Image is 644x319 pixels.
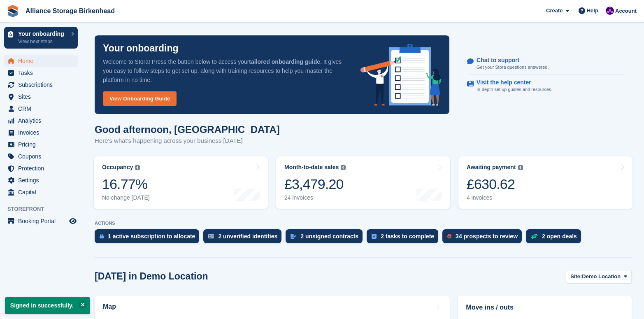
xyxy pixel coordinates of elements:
[108,233,195,240] div: 1 active subscription to allocate
[467,164,516,171] div: Awaiting payment
[456,233,518,240] div: 34 prospects to review
[477,79,546,86] p: Visit the help center
[360,44,441,106] img: onboarding-info-6c161a55d2c0e0a8cae90662b2fe09162a5109e8cc188191df67fb4f79e88e88.svg
[566,270,632,284] button: Site: Demo Location
[4,79,78,91] a: menu
[4,215,78,227] a: menu
[103,91,177,106] a: View Onboarding Guide
[447,234,451,239] img: prospect-51fa495bee0391a8d652442698ab0144808aea92771e9ea1ae160a38d050c398.svg
[526,229,585,247] a: 2 open deals
[18,55,67,67] span: Home
[367,229,442,247] a: 2 tasks to complete
[341,165,346,170] img: icon-info-grey-7440780725fd019a000dd9b08b2336e03edf1995a4989e88bcd33f0948082b44.svg
[18,91,67,102] span: Sites
[95,221,632,226] p: ACTIONS
[18,38,67,45] p: View next steps
[18,67,67,79] span: Tasks
[587,7,598,15] span: Help
[4,127,78,138] a: menu
[18,115,67,126] span: Analytics
[582,272,621,281] span: Demo Location
[18,31,67,37] p: Your onboarding
[95,271,208,282] h2: [DATE] in Demo Location
[18,186,67,198] span: Capital
[467,53,624,75] a: Chat to support Get your Stora questions answered.
[4,27,78,49] a: Your onboarding View next steps
[467,194,523,201] div: 4 invoices
[18,215,67,227] span: Booking Portal
[477,64,549,71] p: Get your Stora questions answered.
[284,164,339,171] div: Month-to-date sales
[4,139,78,150] a: menu
[18,127,67,138] span: Invoices
[103,44,179,53] p: Your onboarding
[4,55,78,67] a: menu
[103,57,347,84] p: Welcome to Stora! Press the button below to access your . It gives you easy to follow steps to ge...
[546,7,563,15] span: Create
[570,272,582,281] span: Site:
[531,233,538,239] img: deal-1b604bf984904fb50ccaf53a9ad4b4a5d6e5aea283cecdc64d6e3604feb123c2.svg
[5,297,90,314] p: Signed in successfully.
[203,229,286,247] a: 2 unverified identities
[300,233,358,240] div: 2 unsigned contracts
[372,234,377,239] img: task-75834270c22a3079a89374b754ae025e5fb1db73e45f91037f5363f120a921f8.svg
[135,165,140,170] img: icon-info-grey-7440780725fd019a000dd9b08b2336e03edf1995a4989e88bcd33f0948082b44.svg
[18,151,67,162] span: Coupons
[466,303,624,312] h2: Move ins / outs
[208,234,214,239] img: verify_identity-adf6edd0f0f0b5bbfe63781bf79b02c33cf7c696d77639b501bdc392416b5a36.svg
[7,205,82,213] span: Storefront
[518,165,523,170] img: icon-info-grey-7440780725fd019a000dd9b08b2336e03edf1995a4989e88bcd33f0948082b44.svg
[249,58,320,65] strong: tailored onboarding guide
[22,4,118,18] a: Alliance Storage Birkenhead
[606,7,614,15] img: Romilly Norton
[4,67,78,79] a: menu
[4,91,78,102] a: menu
[18,175,67,186] span: Settings
[103,303,116,310] h2: Map
[68,216,78,226] a: Preview store
[615,7,637,15] span: Account
[381,233,434,240] div: 2 tasks to complete
[102,164,133,171] div: Occupancy
[477,86,553,93] p: In-depth set up guides and resources.
[7,5,19,17] img: stora-icon-8386f47178a22dfd0bd8f6a31ec36ba5ce8667c1dd55bd0f319d3a0aa187defe.svg
[4,163,78,174] a: menu
[4,175,78,186] a: menu
[542,233,577,240] div: 2 open deals
[467,75,624,97] a: Visit the help center In-depth set up guides and resources.
[291,234,296,239] img: contract_signature_icon-13c848040528278c33f63329250d36e43548de30e8caae1d1a13099fd9432cc5.svg
[102,194,150,201] div: No change [DATE]
[286,229,367,247] a: 2 unsigned contracts
[218,233,277,240] div: 2 unverified identities
[4,103,78,114] a: menu
[18,139,67,150] span: Pricing
[94,156,268,209] a: Occupancy 16.77% No change [DATE]
[284,194,346,201] div: 24 invoices
[95,136,280,146] p: Here's what's happening across your business [DATE]
[4,115,78,126] a: menu
[18,103,67,114] span: CRM
[95,124,280,135] h1: Good afternoon, [GEOGRAPHIC_DATA]
[95,229,203,247] a: 1 active subscription to allocate
[276,156,450,209] a: Month-to-date sales £3,479.20 24 invoices
[442,229,526,247] a: 34 prospects to review
[477,57,542,64] p: Chat to support
[4,151,78,162] a: menu
[18,79,67,91] span: Subscriptions
[284,176,346,193] div: £3,479.20
[100,233,104,239] img: active_subscription_to_allocate_icon-d502201f5373d7db506a760aba3b589e785aa758c864c3986d89f69b8ff3...
[18,163,67,174] span: Protection
[4,186,78,198] a: menu
[102,176,150,193] div: 16.77%
[467,176,523,193] div: £630.62
[458,156,632,209] a: Awaiting payment £630.62 4 invoices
